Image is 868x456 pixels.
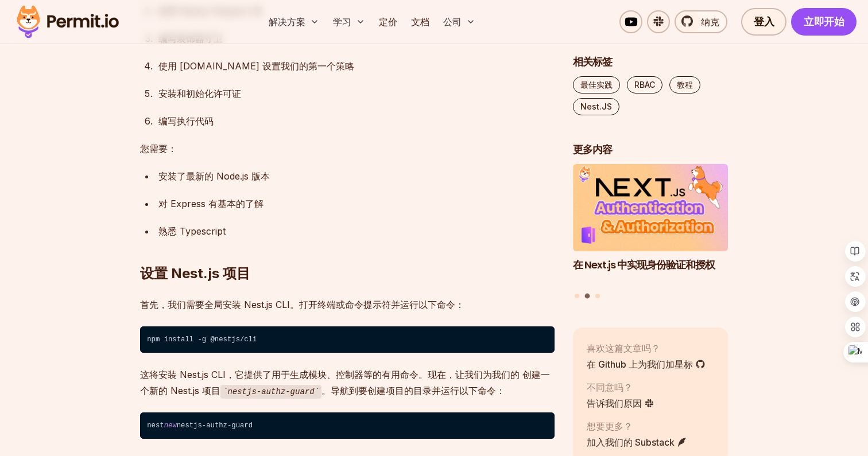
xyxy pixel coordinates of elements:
font: 立即开始 [804,14,844,29]
a: 加入我们的 Substack [587,435,687,449]
code: nest nestjs-authz-guard [140,412,555,439]
font: 学习 [333,16,351,28]
img: 许可证标志 [11,2,124,41]
font: 文档 [411,16,429,28]
button: 转到幻灯片 2 [585,293,590,298]
font: Nest.JS [580,102,612,111]
a: 立即开始 [791,8,857,36]
font: 安装和初始化许可证 [158,88,241,99]
img: 在 Next.js 中实现身份验证和授权 [573,164,728,251]
font: 在 Next.js 中实现身份验证和授权 [573,257,715,271]
code: nestjs-authz-guard [220,385,321,399]
font: 不同意吗？ [587,381,633,393]
font: 。导航到要创建项目的目录并运行以下命令： [321,385,505,396]
font: 喜欢这篇文章吗？ [587,342,660,354]
a: 登入 [741,8,786,36]
font: 公司 [443,16,462,28]
font: 设置 Nest.js 项目 [140,265,250,282]
font: 解决方案 [269,16,305,28]
li: 2 之 3 [573,164,728,286]
font: 这将安装 Nest.js CLI，它提供了用于生成模块、控制器等的有用命令。现在，让我们为我们的 创建一个新的 Nest.js 项目 [140,369,550,396]
a: 文档 [406,10,434,33]
a: 在 Github 上为我们加星标 [587,357,706,371]
font: 对 Express 有基本的了解 [158,198,263,209]
font: RBAC [634,80,655,89]
font: 定价 [379,16,397,28]
font: 更多内容 [573,142,612,157]
button: 转到幻灯片 1 [575,294,579,298]
a: Nest.JS [573,98,619,115]
font: 最佳实践 [580,80,613,89]
a: 教程 [669,76,700,93]
font: 纳克 [701,16,719,28]
code: npm install -g @nestjs/cli [140,326,555,353]
a: 最佳实践 [573,76,620,93]
a: 告诉我们原因 [587,396,654,410]
font: 登入 [754,14,774,29]
font: 教程 [677,80,693,89]
div: 帖子 [573,164,728,300]
span: new [164,422,177,430]
button: 解决方案 [264,10,324,33]
font: 想要更多？ [587,420,633,432]
button: 公司 [439,10,480,33]
font: 您需要： [140,143,177,154]
button: 转到幻灯片 3 [595,294,600,298]
a: 纳克 [675,10,727,33]
a: 定价 [374,10,402,33]
button: 学习 [328,10,370,33]
a: RBAC [627,76,662,93]
font: 首先，我们需要全局安装 Nest.js CLI。打开终端或命令提示符并运行以下命令： [140,299,464,310]
font: 编写执行代码 [158,115,214,127]
font: 使用 [DOMAIN_NAME] 设置我们的第一个策略 [158,60,354,72]
font: 熟悉 Typescript [158,225,226,237]
font: 安装了最新的 Node.js 版本 [158,170,270,182]
font: 相关标签 [573,54,612,69]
